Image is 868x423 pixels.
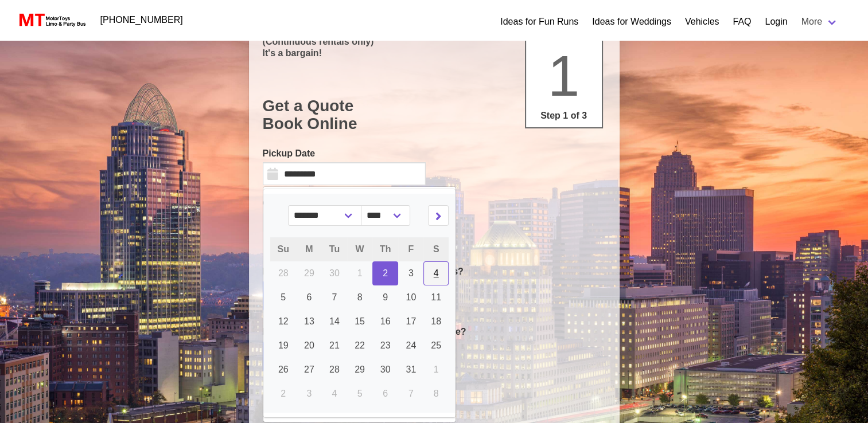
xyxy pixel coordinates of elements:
[406,365,416,374] span: 31
[372,334,399,358] a: 23
[94,9,190,32] a: [PHONE_NUMBER]
[398,358,423,382] a: 31
[305,244,313,254] span: M
[423,285,449,310] a: 11
[372,310,399,334] a: 16
[322,310,347,334] a: 14
[281,292,286,302] span: 5
[270,334,297,358] a: 19
[278,365,289,374] span: 26
[297,358,322,382] a: 27
[383,268,388,278] span: 2
[531,109,597,123] p: Step 1 of 3
[332,389,337,398] span: 4
[322,358,347,382] a: 28
[423,334,449,358] a: 25
[733,15,751,29] a: FAQ
[431,292,441,302] span: 11
[434,268,439,278] span: 4
[329,316,340,326] span: 14
[433,244,439,254] span: S
[685,15,719,29] a: Vehicles
[406,340,416,350] span: 24
[281,389,286,398] span: 2
[383,389,388,398] span: 6
[329,244,340,254] span: Tu
[304,268,314,278] span: 29
[347,358,372,382] a: 29
[332,292,337,302] span: 7
[406,292,416,302] span: 10
[306,292,312,302] span: 6
[357,292,363,302] span: 8
[278,316,289,326] span: 12
[297,285,322,310] a: 6
[355,244,364,254] span: W
[347,285,372,310] a: 8
[380,316,391,326] span: 16
[278,268,289,278] span: 28
[423,310,449,334] a: 18
[329,365,340,374] span: 28
[297,310,322,334] a: 13
[398,310,423,334] a: 17
[306,389,312,398] span: 3
[592,15,671,29] a: Ideas for Weddings
[372,261,399,285] a: 2
[329,268,340,278] span: 30
[765,15,787,29] a: Login
[398,261,423,285] a: 3
[322,285,347,310] a: 7
[408,389,414,398] span: 7
[270,310,297,334] a: 12
[548,44,580,108] span: 1
[297,334,322,358] a: 20
[398,285,423,310] a: 10
[355,365,365,374] span: 29
[270,285,297,310] a: 5
[408,244,414,254] span: F
[423,261,449,285] a: 4
[322,334,347,358] a: 21
[270,358,297,382] a: 26
[372,285,399,310] a: 9
[263,97,606,133] h1: Get a Quote Book Online
[263,36,606,47] p: (Continuous rentals only)
[380,244,391,254] span: Th
[372,358,399,382] a: 30
[431,316,441,326] span: 18
[380,340,391,350] span: 23
[355,340,365,350] span: 22
[383,292,388,302] span: 9
[304,316,314,326] span: 13
[16,12,87,28] img: MotorToys Logo
[431,340,441,350] span: 25
[355,316,365,326] span: 15
[434,365,439,374] span: 1
[398,334,423,358] a: 24
[380,365,391,374] span: 30
[263,48,606,58] p: It's a bargain!
[278,244,289,254] span: Su
[406,316,416,326] span: 17
[278,340,289,350] span: 19
[304,365,314,374] span: 27
[263,147,426,160] label: Pickup Date
[357,389,363,398] span: 5
[329,340,340,350] span: 21
[500,15,578,29] a: Ideas for Fun Runs
[347,310,372,334] a: 15
[357,268,363,278] span: 1
[304,340,314,350] span: 20
[795,10,845,33] a: More
[434,389,439,398] span: 8
[408,268,414,278] span: 3
[347,334,372,358] a: 22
